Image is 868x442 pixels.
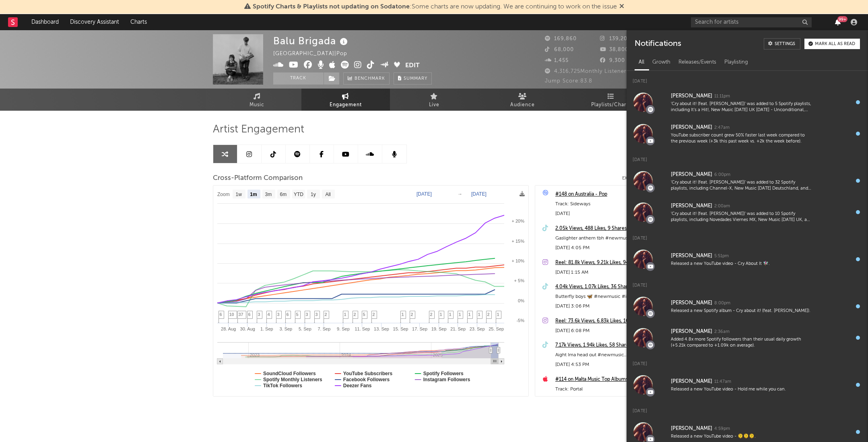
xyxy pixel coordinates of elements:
text: 17. Sep [412,326,427,331]
div: 6:00pm [714,172,730,178]
span: 1 [449,312,452,317]
text: 21. Sep [450,326,466,331]
text: Instagram Followers [423,377,470,382]
span: Music [249,100,264,110]
text: 19. Sep [431,326,446,331]
span: Summary [404,76,427,81]
button: Track [273,72,324,85]
button: Mark all as read [804,39,860,49]
text: [DATE] [471,191,487,197]
div: [PERSON_NAME] [671,201,712,211]
span: 4,316,725 Monthly Listeners [545,69,629,74]
a: Reel: 73.6k Views, 6.83k Likes, 103 Comments [555,316,651,326]
span: Audience [510,100,535,110]
div: [DATE] 4:05 PM [555,243,651,253]
div: Mark all as read [815,42,855,46]
span: 1 [402,312,404,317]
div: [DATE] [555,394,651,404]
text: 1y [311,192,316,197]
text: SoundCloud Followers [263,371,316,376]
span: 3 [306,312,308,317]
span: 3 [277,312,280,317]
div: 4.04k Views, 1.07k Likes, 36 Shares [555,282,651,292]
div: 4:59pm [714,426,730,432]
text: + 15% [511,239,524,244]
button: 99+ [835,19,841,25]
div: [PERSON_NAME] [671,170,712,180]
text: All [325,192,330,197]
text: + 10% [511,258,524,263]
span: Cross-Platform Comparison [213,173,303,183]
div: [DATE] [627,71,868,87]
span: 37 [239,312,243,317]
span: 139,209 [600,36,631,41]
span: 2 [430,312,433,317]
span: 6 [248,312,251,317]
a: Charts [125,14,153,30]
div: Track: Portal [555,384,651,394]
a: [PERSON_NAME]11:47amReleased a new YouTube video - Hold me while you can. [627,369,868,401]
div: Playlisting [720,56,752,69]
div: 'Cry about it! (feat. [PERSON_NAME])' was added to 5 Spotify playlists, including It's a Hit!, Ne... [671,101,812,114]
div: 2.05k Views, 488 Likes, 9 Shares [555,224,651,233]
div: 'Cry about it! (feat. [PERSON_NAME])' was added to 32 Spotify playlists, including Channel-X, New... [671,180,812,192]
div: [PERSON_NAME] [671,298,712,308]
a: Playlists/Charts [567,89,656,111]
text: 23. Sep [469,326,485,331]
text: 28. Aug [221,326,236,331]
a: #114 on Malta Music Top Albums [555,375,651,384]
div: 11:11pm [714,93,730,99]
text: 6m [280,192,287,197]
span: 1 [344,312,346,317]
div: Balu Brigada [273,34,350,48]
div: Aight Ima head out #newmusic #indiemusic #guitar #strokes #gorillaz [555,350,651,360]
div: [PERSON_NAME] [671,251,712,261]
a: [PERSON_NAME]2:47amYouTube subscriber count grew 50% faster last week compared to the previous we... [627,118,868,149]
text: 5. Sep [298,326,311,331]
text: -5% [516,318,524,323]
div: [DATE] 1:15 AM [555,268,651,277]
div: 2:00am [714,203,730,209]
div: [PERSON_NAME] [671,123,712,132]
a: [PERSON_NAME]8:00pmReleased a new Spotify album - Cry about it! (feat. [PERSON_NAME]). [627,291,868,322]
div: [DATE] 4:53 PM [555,360,651,370]
div: [PERSON_NAME] [671,327,712,337]
button: Edit [405,61,420,71]
div: [DATE] [555,209,651,219]
span: : Some charts are now updating. We are continuing to work on the issue [253,4,617,10]
a: Discovery Assistant [64,14,125,30]
span: 1,455 [545,58,569,63]
a: Music [213,89,301,111]
div: [PERSON_NAME] [671,424,712,434]
text: 1. Sep [260,326,273,331]
button: Export CSV [622,176,656,181]
div: 11:47am [714,379,731,385]
text: 0% [518,298,524,303]
input: Search for artists [691,17,812,27]
span: Spotify Charts & Playlists not updating on Sodatone [253,4,410,10]
span: Playlists/Charts [591,100,631,110]
span: 5 [296,312,299,317]
text: 1m [250,192,257,197]
a: [PERSON_NAME]2:00am'Cry about it! (feat. [PERSON_NAME])' was added to 10 Spotify playlists, inclu... [627,196,868,228]
div: Notifications [635,38,681,50]
a: Engagement [301,89,390,111]
text: YTD [293,192,303,197]
div: 5:51pm [714,253,729,259]
a: 7.17k Views, 1.94k Likes, 58 Shares [555,341,651,350]
span: 1 [478,312,480,317]
text: 11. Sep [355,326,370,331]
text: Facebook Followers [343,377,390,382]
div: Track: Sideways [555,199,651,209]
text: + 20% [511,219,524,223]
div: Growth [648,56,674,69]
div: All [635,56,648,69]
text: 3. Sep [279,326,292,331]
a: Audience [478,89,567,111]
span: 1 [497,312,499,317]
div: Released a new Spotify album - Cry about it! (feat. [PERSON_NAME]). [671,308,812,314]
span: 1 [459,312,461,317]
span: Benchmark [355,74,385,84]
text: 25. Sep [489,326,504,331]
